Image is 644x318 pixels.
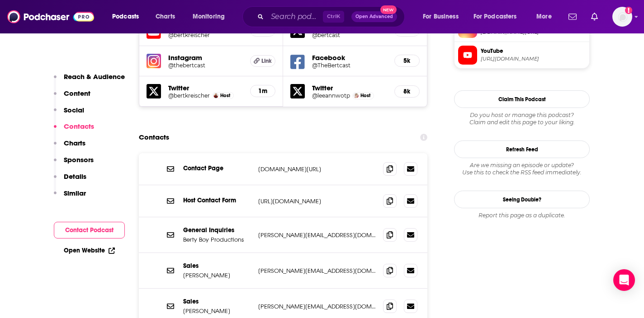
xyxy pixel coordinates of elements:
[156,10,175,23] span: Charts
[454,90,590,108] button: Claim This Podcast
[423,10,459,23] span: For Business
[258,231,376,239] p: [PERSON_NAME][EMAIL_ADDRESS][DOMAIN_NAME]
[168,92,210,99] a: @bertkreischer
[613,269,635,291] div: Open Intercom Messenger
[183,307,251,315] p: [PERSON_NAME]
[587,9,601,24] a: Show notifications dropdown
[267,9,323,24] input: Search podcasts, credits, & more...
[251,6,413,27] div: Search podcasts, credits, & more...
[64,139,85,147] p: Charts
[220,93,230,98] span: Host
[183,271,251,279] p: [PERSON_NAME]
[351,11,397,22] button: Open AdvancedNew
[168,32,243,38] a: @bertkreischer
[64,106,84,114] p: Social
[54,139,85,155] button: Charts
[360,93,370,98] span: Host
[168,62,243,69] a: @thebertcast
[380,5,397,14] span: New
[168,53,243,62] h5: Instagram
[139,129,169,146] h2: Contacts
[312,84,387,92] h5: Twitter
[258,197,376,205] p: [URL][DOMAIN_NAME]
[612,7,632,27] img: User Profile
[64,72,125,81] p: Reach & Audience
[454,162,590,176] div: Are we missing an episode or update? Use this to check the RSS feed immediately.
[474,10,517,23] span: For Podcasters
[612,7,632,27] button: Show profile menu
[54,72,125,89] button: Reach & Audience
[312,32,387,38] a: @bertcast
[258,165,376,173] p: [DOMAIN_NAME][URL]
[258,267,376,275] p: [PERSON_NAME][EMAIL_ADDRESS][DOMAIN_NAME]
[150,9,180,24] a: Charts
[183,262,251,270] p: Sales
[183,226,251,234] p: General Inquiries
[54,155,94,172] button: Sponsors
[261,57,272,65] span: Link
[54,106,84,122] button: Social
[54,89,90,106] button: Content
[536,10,552,23] span: More
[417,9,470,24] button: open menu
[183,298,251,305] p: Sales
[454,112,590,126] div: Claim and edit this page to your liking.
[468,9,530,24] button: open menu
[258,303,376,310] p: [PERSON_NAME][EMAIL_ADDRESS][DOMAIN_NAME]
[64,247,115,254] a: Open Website
[112,10,139,23] span: Podcasts
[7,8,94,25] img: Podchaser - Follow, Share and Rate Podcasts
[54,222,125,238] button: Contact Podcast
[458,46,586,65] a: YouTube[URL][DOMAIN_NAME]
[64,189,86,197] p: Similar
[354,93,359,98] img: LeeAnn Kreischer
[454,112,590,119] span: Do you host or manage this podcast?
[565,9,580,24] a: Show notifications dropdown
[147,54,161,68] img: iconImage
[625,7,632,14] svg: Add a profile image
[481,56,586,62] span: https://www.youtube.com/@bertkreischer
[183,164,251,172] p: Contact Page
[183,236,251,243] p: Berty Boy Productions
[402,88,412,95] h5: 8k
[454,212,590,219] div: Report this page as a duplicate.
[454,140,590,158] button: Refresh Feed
[64,122,94,131] p: Contacts
[64,89,90,98] p: Content
[186,9,237,24] button: open menu
[54,122,94,139] button: Contacts
[106,9,151,24] button: open menu
[312,62,387,69] a: @TheBertcast
[402,57,412,65] h5: 5k
[64,155,94,164] p: Sponsors
[530,9,563,24] button: open menu
[183,196,251,204] p: Host Contact Form
[213,93,218,98] img: Bert Kreischer
[355,14,393,19] span: Open Advanced
[312,53,387,62] h5: Facebook
[323,11,344,23] span: Ctrl K
[258,87,268,95] h5: 1m
[481,47,586,55] span: YouTube
[54,172,86,189] button: Details
[250,55,275,67] a: Link
[168,84,243,92] h5: Twitter
[64,172,86,181] p: Details
[193,10,225,23] span: Monitoring
[312,92,350,99] a: @leeannwotp
[612,7,632,27] span: Logged in as jinastanfill
[54,189,86,206] button: Similar
[454,191,590,208] a: Seeing Double?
